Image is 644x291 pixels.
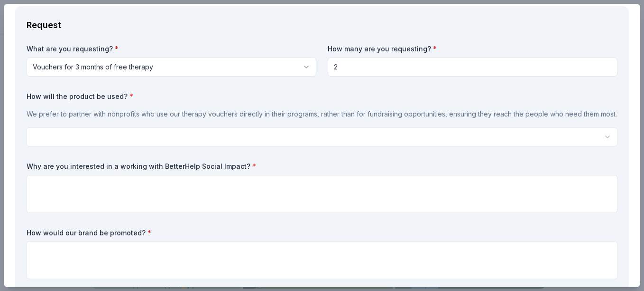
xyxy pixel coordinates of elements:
[27,228,617,238] label: How would our brand be promoted?
[27,162,617,171] label: Why are you interested in a working with BetterHelp Social Impact?
[27,92,617,101] label: How will the product be used?
[328,44,617,54] label: How many are you requesting?
[27,108,617,120] p: We prefer to partner with nonprofits who use our therapy vouchers directly in their programs, rat...
[27,18,617,33] div: Request
[27,44,316,54] label: What are you requesting?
